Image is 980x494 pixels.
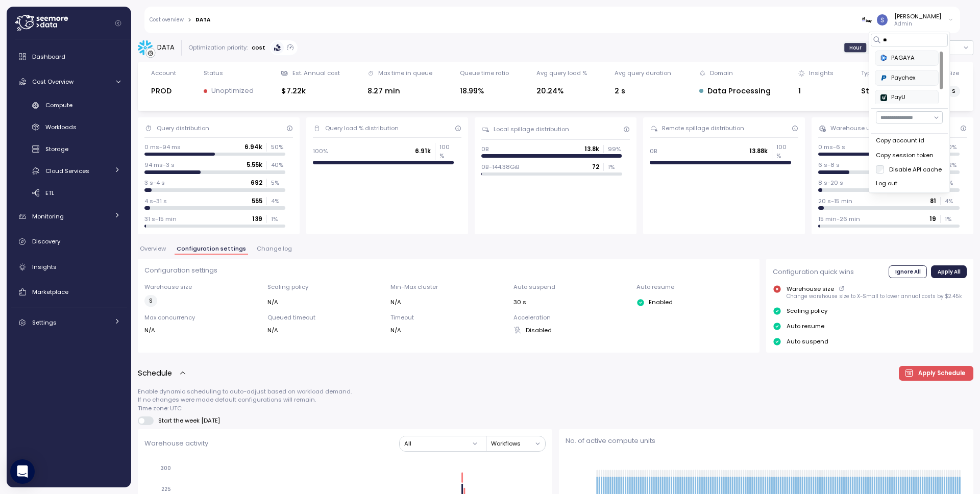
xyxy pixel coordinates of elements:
img: 68b03c81eca7ebbb46a2a292.PNG [880,75,887,81]
span: S [149,295,153,306]
a: ETL [11,184,127,201]
span: Discovery [32,237,60,245]
a: Cost overview [150,17,184,22]
span: Settings [32,318,57,327]
p: 6 s-8 s [818,161,840,169]
a: Storage [11,141,127,158]
a: Dashboard [11,46,127,67]
p: Min-Max cluster [390,283,507,291]
p: 3 s-4 s [144,179,165,187]
div: Data Processing [699,85,771,97]
img: 684936bde12995657316ed44.PNG [880,55,887,62]
div: Copy account id [876,136,943,145]
img: 676124322ce2d31a078e3b71.PNG [862,14,872,25]
tspan: 225 [161,486,171,492]
p: Queued timeout [267,313,384,322]
div: Enabled [636,298,753,306]
span: Compute [45,101,72,109]
span: Monitoring [32,212,64,220]
p: Schedule [138,367,172,379]
img: 67a86e9a0ae6e07bf18056ca.PNG [880,94,887,101]
div: Domain [710,69,733,77]
p: 1 % [945,215,959,223]
p: Warehouse size [144,283,261,291]
p: Scaling policy [267,283,384,291]
div: 30 s [513,298,630,306]
span: Marketplace [32,288,68,296]
p: 100% [313,147,328,155]
div: 20.24% [536,85,587,97]
div: Warehouse uptime distribution [830,124,922,132]
div: Open Intercom Messenger [10,459,35,484]
p: Unoptimized [211,86,254,96]
p: 6.94k [244,143,262,151]
p: 72 [592,163,599,171]
p: 0 ms-6 s [818,143,845,151]
a: Monitoring [11,206,127,227]
p: 81 [930,197,936,205]
div: Type [861,69,874,77]
p: 0 ms-94 ms [144,143,181,151]
p: 99 % [608,145,622,153]
p: 31 s-15 min [144,215,177,223]
div: PayU [880,93,933,102]
p: Configuration settings [144,265,753,276]
p: Auto suspend [787,337,828,345]
button: Workflows [491,436,545,451]
p: 6.91k [415,147,431,155]
p: Change warehouse size to X-Small to lower annual costs by $2.45k [787,293,962,300]
button: Schedule [138,367,187,379]
p: 0B-144.38GiB [481,163,520,171]
div: Account [151,69,176,77]
div: Remote spillage distribution [662,124,744,132]
div: Avg query load % [536,69,587,77]
p: 94 ms-3 s [144,161,175,169]
div: Disabled [513,326,630,334]
p: Admin [894,20,941,28]
p: No. of active compute units [566,436,967,446]
p: 20 s-15 min [818,197,852,205]
p: 139 [252,215,262,223]
div: 2 s [615,85,671,97]
div: 8.27 min [367,85,432,97]
p: Warehouse activity [144,438,208,449]
img: ACg8ocLCy7HMj59gwelRyEldAl2GQfy23E10ipDNf0SDYCnD3y85RA=s96-c [877,14,888,25]
p: Enable dynamic scheduling to auto-adjust based on workload demand. If no changes were made defaul... [138,387,973,412]
p: 19 [929,215,936,223]
button: Collapse navigation [112,19,125,27]
p: 4 % [271,197,285,205]
p: 0B [481,145,489,153]
p: Acceleration [513,313,630,322]
span: Start the week [DATE] [154,416,220,425]
div: Local spillage distribution [494,125,569,133]
div: Query distribution [157,124,209,132]
p: 22 % [945,161,959,169]
a: Workloads [11,119,127,136]
div: N/A [267,298,384,306]
a: Settings [11,313,127,333]
div: 18.99% [460,85,509,97]
div: N/A [144,326,261,334]
div: Size [947,69,959,77]
span: Hour [849,44,862,52]
div: 1 [798,85,834,97]
p: 70 % [945,143,959,151]
button: Ignore All [889,265,927,278]
div: Log out [876,179,943,188]
a: Compute [11,97,127,114]
p: 555 [252,197,262,205]
p: Max concurrency [144,313,261,322]
p: 40 % [271,161,285,169]
span: Storage [45,145,68,153]
div: Query load % distribution [325,124,399,132]
span: Dashboard [32,53,65,61]
span: Apply Schedule [918,366,965,380]
p: 5 % [271,179,285,187]
p: Warehouse size [787,285,834,293]
div: [PERSON_NAME] [894,12,941,20]
p: 8 s-20 s [818,179,843,187]
p: 1 % [271,215,285,223]
a: Insights [11,257,127,277]
span: Cloud Services [45,167,89,175]
div: > [188,17,191,23]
